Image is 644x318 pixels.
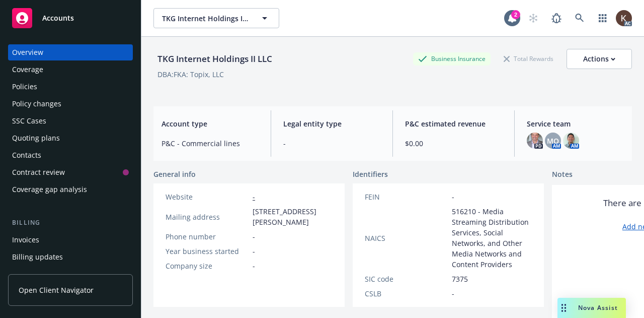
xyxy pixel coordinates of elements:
div: Contacts [12,147,41,163]
a: SSC Cases [8,113,133,129]
div: Business Insurance [413,52,491,65]
div: Drag to move [557,298,570,318]
a: Billing updates [8,249,133,265]
a: Report a Bug [546,8,567,28]
div: Policies [12,79,37,95]
img: photo [527,133,543,149]
div: DBA: FKA: Topix, LLC [157,69,224,80]
button: TKG Internet Holdings II LLC [153,8,279,28]
div: Coverage gap analysis [12,181,87,198]
a: Accounts [8,4,133,32]
span: $0.00 [405,138,502,149]
div: Billing updates [12,249,63,265]
a: Policy changes [8,96,133,112]
a: Contract review [8,164,133,180]
a: Contacts [8,147,133,163]
a: Quoting plans [8,130,133,146]
span: TKG Internet Holdings II LLC [162,13,249,24]
div: Actions [583,49,615,69]
span: MQ [547,136,559,146]
div: Quoting plans [12,130,60,146]
span: Legal entity type [283,118,380,129]
span: Service team [527,118,624,129]
a: Search [570,8,590,28]
a: Switch app [593,8,613,28]
span: - [452,288,454,299]
span: P&C - Commercial lines [162,138,259,149]
a: Coverage [8,61,133,78]
div: Contract review [12,164,65,180]
div: SIC code [365,274,448,284]
div: NAICS [365,233,448,243]
div: Invoices [12,232,39,248]
span: - [452,192,454,202]
div: FEIN [365,192,448,202]
span: [STREET_ADDRESS][PERSON_NAME] [253,206,333,227]
span: 7375 [452,274,468,284]
span: Nova Assist [578,303,618,312]
a: Invoices [8,232,133,248]
div: Website [166,192,249,202]
span: Identifiers [353,169,388,179]
div: 2 [511,10,520,19]
img: photo [616,10,632,26]
span: General info [153,169,196,179]
div: Billing [8,218,133,228]
a: - [253,192,255,202]
span: - [253,261,255,271]
span: Notes [552,169,573,181]
a: Start snowing [523,8,543,28]
a: Policies [8,79,133,95]
div: Mailing address [166,212,249,222]
img: photo [563,133,579,149]
div: Phone number [166,231,249,242]
span: - [283,138,380,149]
span: 516210 - Media Streaming Distribution Services, Social Networks, and Other Media Networks and Con... [452,206,532,270]
button: Actions [567,49,632,69]
span: Account type [162,118,259,129]
a: Overview [8,44,133,60]
button: Nova Assist [557,298,626,318]
div: Year business started [166,246,249,257]
span: Open Client Navigator [19,285,94,295]
span: - [253,231,255,242]
div: SSC Cases [12,113,46,129]
div: Overview [12,44,43,60]
span: P&C estimated revenue [405,118,502,129]
span: Accounts [42,14,74,22]
div: Coverage [12,61,43,78]
span: - [253,246,255,257]
div: Policy changes [12,96,61,112]
div: Total Rewards [499,52,558,65]
a: Coverage gap analysis [8,181,133,198]
div: CSLB [365,288,448,299]
div: TKG Internet Holdings II LLC [153,52,276,66]
div: Company size [166,261,249,271]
